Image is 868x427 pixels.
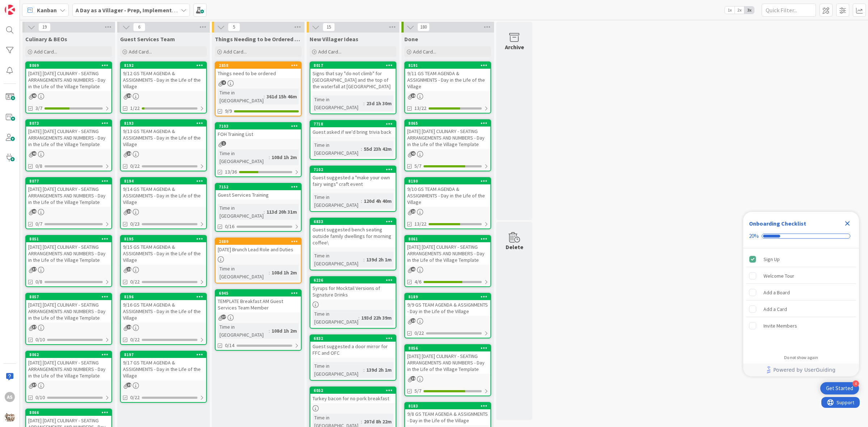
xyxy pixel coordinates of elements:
[121,62,206,91] div: 81929/12 GS TEAM AGENDA & ASSIGNMENTS - Day in the Life of the Village
[310,276,396,329] a: 6226Syrups for Mocktail Versions of Signature DrinksTime in [GEOGRAPHIC_DATA]:193d 22h 39m
[120,35,175,43] span: Guest Services Team
[5,5,15,15] img: Visit kanbanzone.com
[34,48,57,55] span: Add Card...
[312,141,361,157] div: Time in [GEOGRAPHIC_DATA]
[26,184,111,207] div: [DATE] [DATE] CULINARY - SEATING ARRANGEMENTS AND NUMBERS - Day in the Life of the Village Template
[269,153,270,161] span: :
[216,184,301,190] div: 7152
[784,355,818,360] div: Do not show again
[25,177,112,229] a: 8077[DATE] [DATE] CULINARY - SEATING ARRANGEMENTS AND NUMBERS - Day in the Life of the Village Te...
[743,248,859,350] div: Checklist items
[310,62,396,69] div: 8017
[130,336,140,343] span: 0/22
[38,23,51,31] span: 19
[26,120,111,127] div: 8073
[762,4,816,17] input: Quick Filter...
[29,352,111,357] div: 8062
[411,376,416,381] span: 39
[310,62,396,91] div: 8017Signs that say "do not climb" for [GEOGRAPHIC_DATA] and the top of the waterfall at [GEOGRAPH...
[404,344,491,396] a: 8056[DATE] [DATE] CULINARY - SEATING ARRANGEMENTS AND NUMBERS - Day in the Life of the Village Te...
[405,178,490,207] div: 81909/10 GS TEAM AGENDA & ASSIGNMENTS - Day in the Life of the Village
[216,245,301,254] div: [DATE] Brunch Lead Role and Duties
[224,48,247,55] span: Add Card...
[408,179,490,184] div: 8190
[404,235,491,287] a: 8061[DATE] [DATE] CULINARY - SEATING ARRANGEMENTS AND NUMBERS - Day in the Life of the Village Te...
[405,184,490,207] div: 9/10 GS TEAM AGENDA & ASSIGNMENTS - Day in the Life of the Village
[405,69,490,91] div: 9/11 GS TEAM AGENDA & ASSIGNMENTS - Day in the Life of the Village
[414,387,421,395] span: 5/7
[852,380,859,387] div: 4
[26,294,111,300] div: 8057
[310,218,396,247] div: 6833Guest suggested bench seating outside family dwellings for morning coffee\
[35,278,42,286] span: 0/8
[405,403,490,425] div: 81839/8 GS TEAM AGENDA & ASSIGNMENTS - Day in the Life of the Village
[405,294,490,316] div: 81899/9 GS TEAM AGENDA & ASSIGNMENTS - Day in the Life of the Village
[405,242,490,265] div: [DATE] [DATE] CULINARY - SEATING ARRANGEMENTS AND NUMBERS - Day in the Life of the Village Template
[408,403,490,409] div: 8183
[414,220,426,228] span: 13/22
[405,178,490,184] div: 8190
[218,323,269,339] div: Time in [GEOGRAPHIC_DATA]
[365,256,393,264] div: 139d 2h 1m
[219,63,301,68] div: 2858
[124,179,206,184] div: 8194
[746,268,856,284] div: Welcome Tour is incomplete.
[120,235,207,287] a: 81959/15 GS TEAM AGENDA & ASSIGNMENTS - Day in the Life of the Village0/22
[29,121,111,126] div: 8073
[310,387,396,394] div: 6052
[746,251,856,267] div: Sign Up is complete.
[216,184,301,200] div: 7152Guest Services Training
[312,193,361,209] div: Time in [GEOGRAPHIC_DATA]
[746,301,856,317] div: Add a Card is incomplete.
[413,48,436,55] span: Add Card...
[25,235,112,287] a: 8051[DATE] [DATE] CULINARY - SEATING ARRANGEMENTS AND NUMBERS - Day in the Life of the Village Te...
[405,300,490,316] div: 9/9 GS TEAM AGENDA & ASSIGNMENTS - Day in the Life of the Village
[749,233,853,239] div: Checklist progress: 20%
[310,69,396,91] div: Signs that say "do not climb" for [GEOGRAPHIC_DATA] and the top of the waterfall at [GEOGRAPHIC_D...
[763,288,790,297] div: Add a Board
[270,327,299,335] div: 108d 1h 2m
[405,409,490,425] div: 9/8 GS TEAM AGENDA & ASSIGNMENTS - Day in the Life of the Village
[32,325,37,329] span: 37
[25,35,67,43] span: Culinary & BEOs
[121,69,206,91] div: 9/12 GS TEAM AGENDA & ASSIGNMENTS - Day in the Life of the Village
[749,219,806,228] div: Onboarding Checklist
[26,294,111,323] div: 8057[DATE] [DATE] CULINARY - SEATING ARRANGEMENTS AND NUMBERS - Day in the Life of the Village Te...
[216,238,301,245] div: 2689
[127,209,131,214] span: 19
[130,104,140,112] span: 1/22
[26,351,111,380] div: 8062[DATE] [DATE] CULINARY - SEATING ARRANGEMENTS AND NUMBERS - Day in the Life of the Village Te...
[219,239,301,244] div: 2689
[218,89,264,104] div: Time in [GEOGRAPHIC_DATA]
[310,166,396,173] div: 7102
[29,63,111,68] div: 8069
[505,43,524,51] div: Archive
[121,236,206,242] div: 8195
[130,220,140,228] span: 0/23
[314,121,396,127] div: 7718
[310,335,396,342] div: 6832
[219,184,301,189] div: 7152
[408,294,490,299] div: 8189
[842,218,853,229] div: Close Checklist
[405,236,490,265] div: 8061[DATE] [DATE] CULINARY - SEATING ARRANGEMENTS AND NUMBERS - Day in the Life of the Village Te...
[310,61,396,114] a: 8017Signs that say "do not climb" for [GEOGRAPHIC_DATA] and the top of the waterfall at [GEOGRAPH...
[32,267,37,272] span: 37
[130,394,140,401] span: 0/22
[35,162,42,170] span: 0/8
[35,220,42,228] span: 0/7
[318,48,341,55] span: Add Card...
[215,289,302,351] a: 6945TEMPLATE Breakfast AM Guest Services Team MemberTime in [GEOGRAPHIC_DATA]:108d 1h 2m0/14
[225,223,234,230] span: 0/16
[747,363,855,376] a: Powered by UserGuiding
[363,99,365,107] span: :
[725,7,735,14] span: 1x
[408,236,490,242] div: 8061
[411,151,416,156] span: 43
[127,325,131,329] span: 19
[310,218,396,270] a: 6833Guest suggested bench seating outside family dwellings for morning coffee\Time in [GEOGRAPHIC...
[411,93,416,98] span: 19
[270,269,299,277] div: 108d 1h 2m
[417,23,430,31] span: 180
[763,305,787,313] div: Add a Card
